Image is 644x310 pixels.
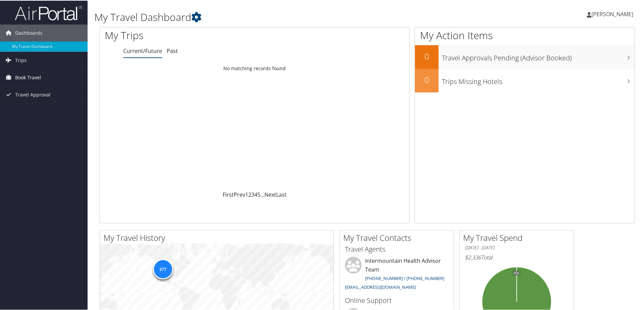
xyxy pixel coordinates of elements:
[260,190,264,198] span: …
[15,24,42,41] span: Dashboards
[415,68,635,92] a: 0Trips Missing Hotels
[591,10,633,17] span: [PERSON_NAME]
[251,190,254,198] a: 3
[257,190,260,198] a: 5
[514,271,519,275] tspan: 0%
[15,51,27,68] span: Trips
[123,47,162,54] a: Current/Future
[415,50,439,61] h2: 0
[342,256,452,292] li: Intermountain Health Advisor Team
[234,190,245,198] a: Prev
[465,244,569,250] h6: [DATE] - [DATE]
[103,231,333,243] h2: My Travel History
[15,68,41,85] span: Book Travel
[463,231,574,243] h2: My Travel Spend
[442,73,635,86] h3: Trips Missing Hotels
[100,62,409,74] td: No matching records found
[245,190,248,198] a: 1
[94,9,458,24] h1: My Travel Dashboard
[345,283,416,289] a: [EMAIL_ADDRESS][DOMAIN_NAME]
[345,244,449,253] h3: Travel Agents
[465,253,569,260] h6: Total
[15,86,51,103] span: Travel Approval
[415,45,635,68] a: 0Travel Approvals Pending (Advisor Booked)
[465,253,481,260] span: $2,336
[153,258,173,279] div: 277
[343,231,454,243] h2: My Travel Contacts
[15,4,82,20] img: airportal-logo.png
[105,28,275,42] h1: My Trips
[167,47,178,54] a: Past
[223,190,234,198] a: First
[587,3,640,24] a: [PERSON_NAME]
[415,74,439,85] h2: 0
[248,190,251,198] a: 2
[254,190,257,198] a: 4
[415,28,635,42] h1: My Action Items
[365,275,444,281] a: [PHONE_NUMBER] / [PHONE_NUMBER]
[442,49,635,62] h3: Travel Approvals Pending (Advisor Booked)
[276,190,287,198] a: Last
[264,190,276,198] a: Next
[345,295,449,305] h3: Online Support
